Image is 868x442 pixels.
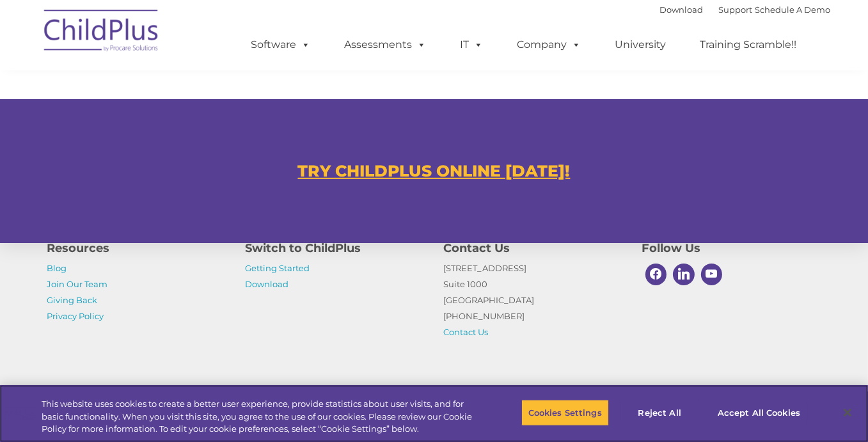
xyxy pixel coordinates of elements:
[47,279,108,289] a: Join Our Team
[660,4,831,15] font: |
[603,32,679,58] a: University
[38,1,166,65] img: ChildPlus by Procare Solutions
[298,161,571,180] a: TRY CHILDPLUS ONLINE [DATE]!
[688,32,810,58] a: Training Scramble!!
[719,4,753,15] a: Support
[755,4,831,15] a: Schedule A Demo
[47,263,67,273] a: Blog
[711,399,807,426] button: Accept All Cookies
[246,279,289,289] a: Download
[47,239,226,257] h4: Resources
[246,263,310,273] a: Getting Started
[47,295,98,305] a: Giving Back
[239,32,324,58] a: Software
[246,239,425,257] h4: Switch to ChildPlus
[332,32,439,58] a: Assessments
[620,399,700,426] button: Reject All
[642,260,670,288] a: Facebook
[444,239,623,257] h4: Contact Us
[505,32,594,58] a: Company
[521,399,609,426] button: Cookies Settings
[444,327,489,337] a: Contact Us
[660,4,704,15] a: Download
[444,260,623,340] p: [STREET_ADDRESS] Suite 1000 [GEOGRAPHIC_DATA] [PHONE_NUMBER]
[642,239,821,257] h4: Follow Us
[47,311,104,321] a: Privacy Policy
[833,399,862,427] button: Close
[698,260,726,288] a: Youtube
[42,398,477,436] div: This website uses cookies to create a better user experience, provide statistics about user visit...
[670,260,698,288] a: Linkedin
[448,32,496,58] a: IT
